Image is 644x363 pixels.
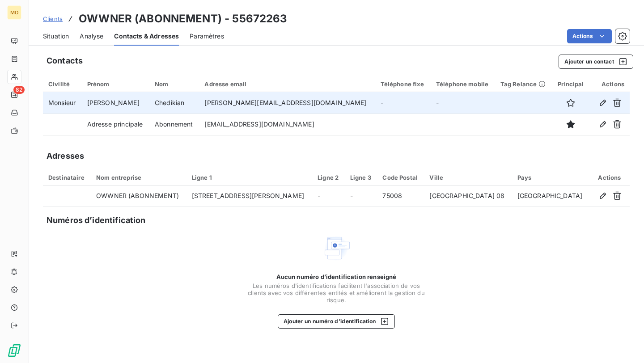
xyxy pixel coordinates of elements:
span: Analyse [80,32,103,41]
div: Adresse email [204,80,369,88]
td: [EMAIL_ADDRESS][DOMAIN_NAME] [199,114,375,135]
h5: Contacts [47,55,83,67]
h5: Adresses [47,150,84,162]
span: Paramètres [190,32,224,41]
td: [STREET_ADDRESS][PERSON_NAME] [186,186,313,207]
div: Ville [429,174,506,181]
div: Ligne 3 [350,174,372,181]
div: Pays [517,174,584,181]
td: - [345,186,377,207]
span: 82 [13,86,25,94]
span: Aucun numéro d’identification renseigné [276,273,397,280]
span: Les numéros d'identifications facilitent l'association de vos clients avec vos différentes entité... [247,282,426,304]
td: [GEOGRAPHIC_DATA] [512,186,589,207]
div: Nom [155,80,194,88]
td: Adresse principale [82,114,149,135]
td: Abonnement [149,114,199,135]
img: Logo LeanPay [7,343,21,358]
div: Téléphone fixe [381,80,425,88]
h5: Numéros d’identification [47,214,146,227]
h3: OWWNER (ABONNEMENT) - 55672263 [79,11,288,27]
td: [GEOGRAPHIC_DATA] 08 [424,186,512,207]
a: Clients [43,14,63,23]
div: Civilité [48,80,76,88]
td: - [375,92,431,114]
div: Code Postal [382,174,419,181]
button: Ajouter un contact [559,55,633,69]
img: Empty state [322,234,351,262]
span: Clients [43,15,63,22]
td: [PERSON_NAME][EMAIL_ADDRESS][DOMAIN_NAME] [199,92,375,114]
td: - [431,92,495,114]
div: Principal [558,80,585,88]
div: Ligne 2 [318,174,339,181]
td: - [312,186,345,207]
div: Actions [595,80,624,88]
button: Actions [567,29,612,43]
td: OWWNER (ABONNEMENT) [91,186,186,207]
td: [PERSON_NAME] [82,92,149,114]
div: Ligne 1 [192,174,307,181]
td: Monsieur [43,92,82,114]
div: Actions [595,174,624,181]
div: Destinataire [48,174,85,181]
td: 75008 [377,186,424,207]
button: Ajouter un numéro d’identification [278,314,395,329]
div: Nom entreprise [96,174,181,181]
td: Chedikian [149,92,199,114]
span: Contacts & Adresses [114,32,179,41]
div: MO [7,5,21,20]
span: Situation [43,32,69,41]
div: Tag Relance [500,80,547,88]
div: Prénom [87,80,144,88]
div: Téléphone mobile [436,80,490,88]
